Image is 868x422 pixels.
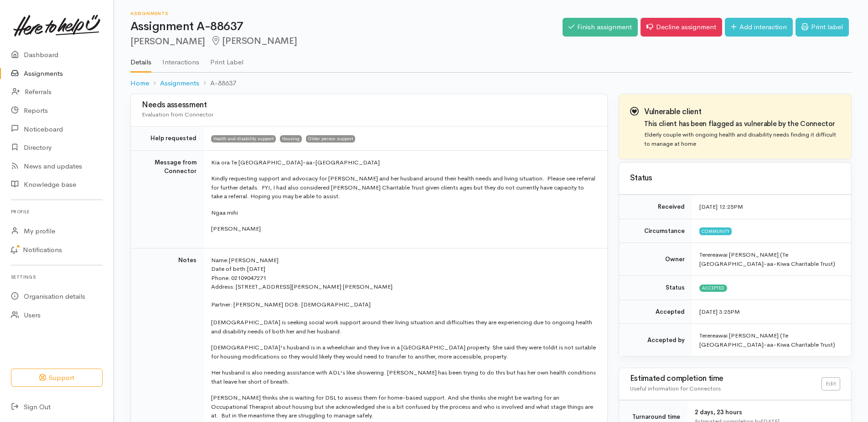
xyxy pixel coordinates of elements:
time: [DATE] 12:25PM [699,203,743,211]
span: Evaluation from Connector [142,111,213,118]
li: A-88637 [199,78,236,89]
nav: breadcrumb [130,73,852,94]
td: Accepted [619,300,692,324]
td: Circumstance [619,219,692,243]
p: [PERSON_NAME] [211,224,596,233]
h4: This client has been flagged as vulnerable by the Connector [644,120,840,128]
a: Finish assignment [563,18,638,37]
h2: [PERSON_NAME] [130,36,563,47]
span: [DATE] [247,265,265,273]
a: Interactions [162,46,199,72]
span: [STREET_ADDRESS][PERSON_NAME] [PERSON_NAME] [236,283,393,290]
span: Terereawai [PERSON_NAME] (Te [GEOGRAPHIC_DATA]-aa-Kiwa Charitable Trust) [699,251,835,268]
a: Print Label [210,46,243,72]
span: Name: [211,256,229,264]
h6: Profile [11,206,103,218]
span: [PERSON_NAME] [211,35,297,47]
span: Health and disability support [211,135,276,142]
a: Print label [796,18,849,37]
a: Decline assignment [641,18,722,37]
span: [PERSON_NAME] [229,256,279,264]
p: [PERSON_NAME] thinks she is waiting for DSL to assess them for home-based support. And she thinks... [211,393,596,420]
p: [DEMOGRAPHIC_DATA] is seeking social work support around their living situation and difficulties ... [211,318,596,336]
a: Add interaction [725,18,793,37]
td: Accepted by [619,324,692,357]
span: Date of birth: [211,265,247,273]
td: Received [619,195,692,219]
span: Older person support [306,135,355,142]
span: 02109047271 [231,274,266,282]
h3: Needs assessment [142,101,596,110]
td: Message from Connector [131,150,204,248]
span: Useful information for Connectors [630,385,721,392]
span: Accepted [699,285,727,292]
span: 2 days, 23 hours [695,408,742,416]
button: Support [11,369,103,387]
a: Details [130,46,151,73]
td: Terereawai [PERSON_NAME] (Te [GEOGRAPHIC_DATA]-aa-Kiwa Charitable Trust) [692,324,851,357]
p: Kindly requesting support and advocacy for [PERSON_NAME] and her husband around their health need... [211,174,596,201]
span: it is not suitable for h [211,343,596,360]
span: Phone: [211,274,230,282]
span: Community [699,227,732,235]
span: Housing [280,135,302,142]
h3: Status [630,174,840,183]
h3: Estimated completion time [630,375,821,383]
span: Partner: [PERSON_NAME] DOB: [DEMOGRAPHIC_DATA] [211,301,371,308]
a: Home [130,78,149,89]
a: Assignments [160,78,199,89]
h3: Vulnerable client [644,108,840,116]
h1: Assignment A-88637 [130,20,563,33]
a: Edit [821,377,840,390]
p: Ngaa mihi [211,208,596,217]
span: [DEMOGRAPHIC_DATA]'s husband is in a wheelchair and they live in a [GEOGRAPHIC_DATA] property. Sh... [211,343,554,351]
p: ousing modifications so they would likely they would need to transfer to another, more accessible... [211,343,596,361]
h6: Settings [11,271,103,283]
td: Owner [619,243,692,276]
td: Status [619,276,692,300]
p: Her husband is also needing assistance with ADL's like showering. [PERSON_NAME] has been trying t... [211,368,596,386]
td: Help requested [131,127,204,151]
p: Kia ora Te [GEOGRAPHIC_DATA]-aa-[GEOGRAPHIC_DATA] [211,158,596,167]
time: [DATE] 3:25PM [699,308,740,316]
h6: Assignments [130,11,563,16]
span: Address: [211,283,235,290]
p: Elderly couple with ongoing health and disability needs finding it difficult to manage at home [644,130,840,148]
